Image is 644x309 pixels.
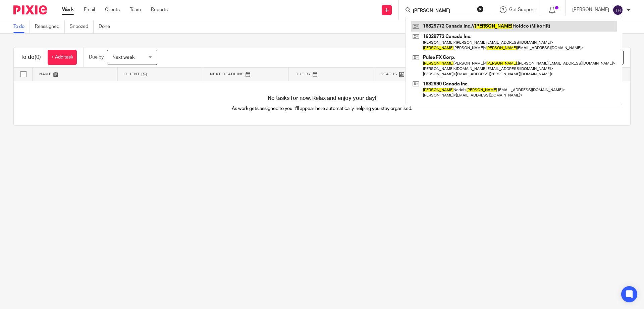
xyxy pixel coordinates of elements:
[48,50,77,65] a: + Add task
[168,105,476,112] p: As work gets assigned to you it'll appear here automatically, helping you stay organised.
[70,20,94,33] a: Snoozed
[35,20,65,33] a: Reassigned
[14,95,630,102] h4: No tasks for now. Relax and enjoy your day!
[130,6,141,13] a: Team
[477,6,484,12] button: Clear
[151,6,168,13] a: Reports
[84,6,95,13] a: Email
[20,54,41,61] h1: To do
[572,6,609,13] p: [PERSON_NAME]
[13,20,30,33] a: To do
[89,54,104,61] p: Due by
[412,8,473,14] input: Search
[13,5,47,14] img: Pixie
[105,6,120,13] a: Clients
[112,55,135,60] span: Next week
[62,6,74,13] a: Work
[99,20,115,33] a: Done
[612,5,623,15] img: svg%3E
[509,7,535,12] span: Get Support
[35,54,41,60] span: (0)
